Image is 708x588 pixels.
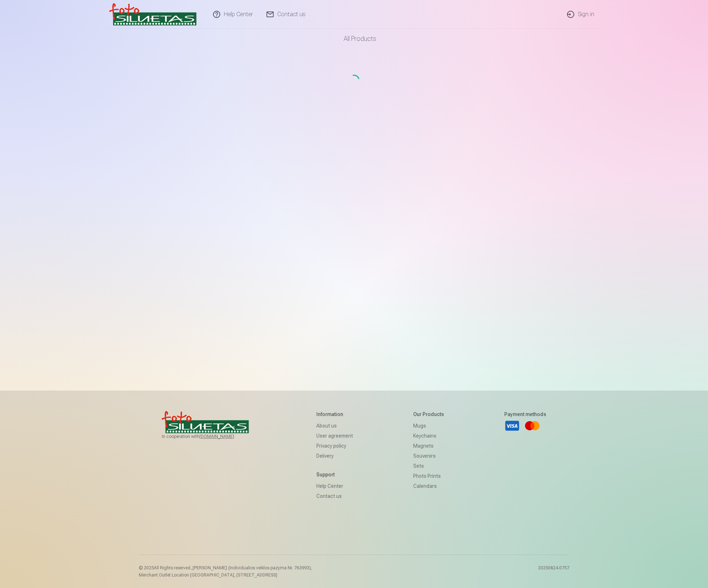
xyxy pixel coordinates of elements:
[316,491,353,501] a: Contact us
[413,421,444,431] a: Mugs
[504,411,546,418] h5: Payment methods
[139,565,312,571] p: © 2025 All Rights reserved. ,
[199,434,251,439] a: [DOMAIN_NAME]
[162,434,256,439] span: In cooperation with
[504,418,520,434] a: Visa
[413,471,444,481] a: Photo prints
[413,451,444,461] a: Souvenirs
[109,3,197,26] img: /v1
[316,471,353,478] h5: Support
[316,411,353,418] h5: Information
[139,572,312,578] p: Merchant Outlet Location [GEOGRAPHIC_DATA], [STREET_ADDRESS]
[316,441,353,451] a: Privacy policy
[316,421,353,431] a: About us
[524,418,540,434] a: Mastercard
[538,565,569,578] p: 20250824.0757
[413,411,444,418] h5: Our products
[316,431,353,441] a: User agreement
[413,441,444,451] a: Magnets
[413,431,444,441] a: Keychains
[193,565,312,570] span: [PERSON_NAME] (Individualios veiklos pazyma Nr. 763993),
[413,481,444,491] a: Calendars
[413,461,444,471] a: Sets
[316,481,353,491] a: Help Center
[324,29,385,49] a: All products
[316,451,353,461] a: Delivery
